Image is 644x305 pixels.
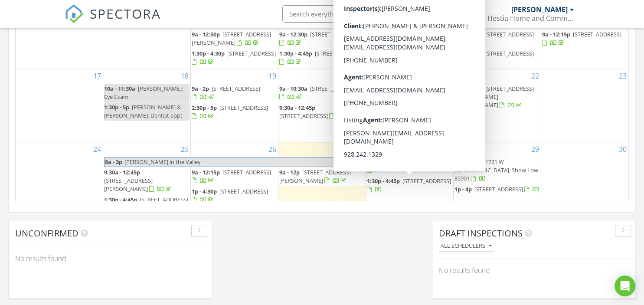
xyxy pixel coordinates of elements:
div: All schedulers [441,243,492,249]
a: 1:30p - 4:30p [STREET_ADDRESS] [192,49,277,67]
span: 9a - 12:30p [367,158,395,166]
span: [STREET_ADDRESS] [367,39,415,46]
a: 9:30a - 12:45p [STREET_ADDRESS][PERSON_NAME] [104,167,190,195]
a: Go to August 18, 2025 [179,69,190,83]
a: 1p - 4:15p [STREET_ADDRESS] [367,103,452,121]
a: 1p - 4:15p [STREET_ADDRESS] [367,104,443,120]
td: Go to August 18, 2025 [103,69,191,142]
td: Go to August 20, 2025 [278,69,366,142]
span: 9a - 12p [279,168,300,176]
a: 11:30a - 2p [STREET_ADDRESS] [454,49,534,66]
a: SPECTORA [65,12,161,30]
span: 1p - 4:30p [192,187,217,195]
td: Go to August 21, 2025 [366,69,453,142]
span: [STREET_ADDRESS] [310,85,359,92]
span: [STREET_ADDRESS] [402,177,451,185]
span: 11:30a - 2p [454,49,483,57]
span: [STREET_ADDRESS] [227,49,276,57]
span: 9:30a - 12:45p [367,30,403,38]
a: 9a - 12:30p [STREET_ADDRESS][PERSON_NAME] [192,30,277,48]
a: 9a - 10:30a [STREET_ADDRESS] [279,84,365,102]
span: 9a - 12:30p [192,30,220,38]
a: 9a - 10:30a [STREET_ADDRESS] [279,85,359,101]
a: 9a - 12:15p 1721 W [GEOGRAPHIC_DATA], Show Low 85901 [454,157,540,184]
a: 9a - 12:30p [STREET_ADDRESS] [279,30,359,46]
td: Go to August 25, 2025 [103,142,191,215]
span: 9:30a - 12:45p [279,104,315,112]
a: 9a - 11:30a [STREET_ADDRESS] [454,30,534,46]
td: Go to August 22, 2025 [453,69,541,142]
a: 9a - 12:15p [STREET_ADDRESS][PERSON_NAME][PERSON_NAME] [454,84,540,111]
a: 1:30p - 4:30p [STREET_ADDRESS] [192,49,276,66]
a: 9a - 12:15p [STREET_ADDRESS] [192,168,271,184]
div: Hestia Home and Commercial Inspections [487,14,574,23]
div: No results found [9,247,212,270]
span: [STREET_ADDRESS] [485,49,534,57]
span: [STREET_ADDRESS] [315,49,363,57]
a: 9a - 12p [STREET_ADDRESS][PERSON_NAME] [367,84,452,102]
a: Go to August 27, 2025 [354,142,366,156]
span: 9:30a - 12:45p [104,168,140,176]
a: 11:30a - 2p [STREET_ADDRESS] [454,49,540,67]
span: 9a - 12:15p [542,30,570,38]
a: 9a - 2p [STREET_ADDRESS] [192,84,277,102]
a: Go to August 22, 2025 [530,69,541,83]
a: Go to August 30, 2025 [617,142,628,156]
a: 9:30a - 12:45p [STREET_ADDRESS] [367,30,440,46]
span: [STREET_ADDRESS] [212,85,260,92]
span: [PERSON_NAME] in the Valley [124,158,200,166]
span: [STREET_ADDRESS] [398,158,446,166]
a: 9a - 11:30a [STREET_ADDRESS] [454,30,540,48]
span: 9a - 12:15p [192,168,220,176]
td: Go to August 14, 2025 [366,14,453,69]
a: 9a - 12:30p [STREET_ADDRESS] [279,30,365,48]
span: [STREET_ADDRESS] [219,104,268,112]
span: 9a - 2p [192,85,209,92]
div: [PERSON_NAME] [511,5,568,14]
td: Go to August 15, 2025 [453,14,541,69]
input: Search everything... [282,5,456,23]
td: Go to August 26, 2025 [191,142,278,215]
span: 1:30p - 5p [104,103,129,111]
td: Go to August 27, 2025 [278,142,366,215]
span: 1:30p - 4:45p [367,177,400,185]
a: Go to August 29, 2025 [530,142,541,156]
span: 8a - 3p [105,157,123,167]
a: Go to August 17, 2025 [92,69,103,83]
span: [STREET_ADDRESS] [573,30,621,38]
span: 9a - 12:30p [279,30,307,38]
a: 2:30p - 5p [STREET_ADDRESS] [192,104,268,120]
img: The Best Home Inspection Software - Spectora [65,4,84,23]
span: SPECTORA [90,4,161,23]
a: 4:30p - 6:30p [STREET_ADDRESS] [367,122,452,141]
span: [STREET_ADDRESS] [310,30,359,38]
a: 1:30p - 4:45p [STREET_ADDRESS] [279,49,365,67]
a: 9a - 12p [STREET_ADDRESS][PERSON_NAME] [279,168,351,184]
a: Go to August 21, 2025 [442,69,453,83]
a: 9a - 12:30p [STREET_ADDRESS] [367,157,452,176]
a: 1p - 4p [STREET_ADDRESS] [454,184,540,195]
a: Go to August 23, 2025 [617,69,628,83]
td: Go to August 28, 2025 [366,142,453,215]
a: 9a - 12:30p [STREET_ADDRESS] [367,158,446,174]
span: 4:30p - 6:30p [367,123,400,131]
span: 9a - 12p [367,85,387,92]
span: 1721 W [GEOGRAPHIC_DATA], Show Low 85901 [454,158,538,182]
span: Draft Inspections [439,227,523,239]
td: Go to August 19, 2025 [191,69,278,142]
a: Go to August 20, 2025 [354,69,366,83]
span: [STREET_ADDRESS][PERSON_NAME] [104,177,153,193]
span: 1:30p - 4:45p [104,196,137,203]
a: 9a - 12p [STREET_ADDRESS][PERSON_NAME] [367,85,438,101]
a: 4:30p - 6:30p [STREET_ADDRESS] [367,123,451,139]
td: Go to August 16, 2025 [541,14,628,69]
a: 1:30p - 4:45p [STREET_ADDRESS] [279,49,363,66]
a: Go to August 28, 2025 [442,142,453,156]
span: 1:30p - 4:30p [192,49,225,57]
span: [STREET_ADDRESS][PERSON_NAME] [367,85,438,101]
span: [PERSON_NAME]: Eye Exam [104,85,183,101]
span: 1p - 4p [454,185,472,193]
td: Go to August 29, 2025 [453,142,541,215]
span: 9a - 12:15p [454,85,483,92]
a: 9a - 12:15p 1721 W [GEOGRAPHIC_DATA], Show Low 85901 [454,158,538,182]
